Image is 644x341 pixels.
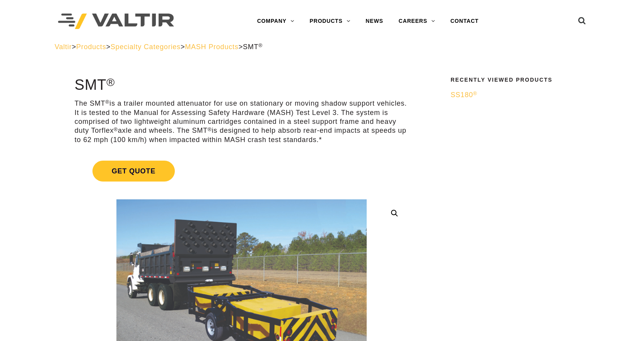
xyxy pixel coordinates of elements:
[451,91,477,99] span: SS180
[473,91,477,96] sup: ®
[358,14,391,29] a: NEWS
[105,99,109,105] sup: ®
[92,161,175,182] span: Get Quote
[55,43,72,51] a: Valtir
[451,77,584,83] h2: Recently Viewed Products
[302,14,358,29] a: PRODUCTS
[75,151,408,191] a: Get Quote
[106,76,115,88] sup: ®
[75,99,408,144] p: The SMT is a trailer mounted attenuator for use on stationary or moving shadow support vehicles. ...
[76,43,106,51] a: Products
[55,43,589,51] div: > > > >
[391,14,443,29] a: CAREERS
[114,127,118,132] sup: ®
[249,14,302,29] a: COMPANY
[442,14,486,29] a: CONTACT
[243,43,263,51] span: SMT
[185,43,238,51] a: MASH Products
[75,77,408,93] h1: SMT
[451,91,584,99] a: SS180®
[111,43,181,51] a: Specialty Categories
[58,14,174,29] img: Valtir
[208,127,212,132] sup: ®
[258,43,263,48] sup: ®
